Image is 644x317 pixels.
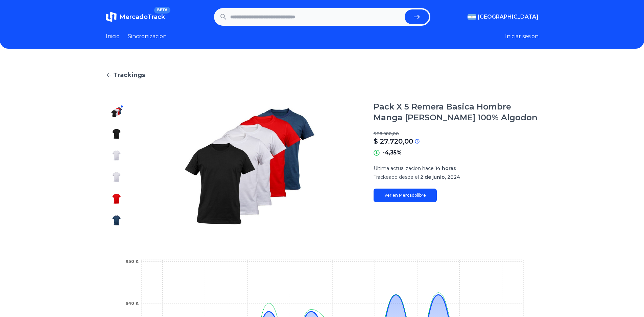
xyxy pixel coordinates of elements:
img: MercadoTrack [106,11,117,22]
a: Sincronizacion [128,32,167,41]
tspan: $40 K [125,301,139,306]
span: Trackings [113,70,145,80]
tspan: $50 K [125,259,139,264]
span: Trackeado desde el [374,174,419,180]
span: BETA [154,7,170,14]
img: Pack X 5 Remera Basica Hombre Manga Corta Lisa 100% Algodon [111,107,122,118]
img: Pack X 5 Remera Basica Hombre Manga Corta Lisa 100% Algodon [111,193,122,204]
img: Pack X 5 Remera Basica Hombre Manga Corta Lisa 100% Algodon [111,150,122,161]
span: 2 de junio, 2024 [420,174,460,180]
a: MercadoTrackBETA [106,11,165,22]
img: Argentina [468,14,476,20]
span: MercadoTrack [119,13,165,21]
span: 14 horas [435,165,456,171]
img: Pack X 5 Remera Basica Hombre Manga Corta Lisa 100% Algodon [141,101,360,231]
p: $ 27.720,00 [374,137,413,146]
a: Trackings [106,70,539,80]
span: Ultima actualizacion hace [374,165,434,171]
button: [GEOGRAPHIC_DATA] [468,13,539,21]
span: [GEOGRAPHIC_DATA] [478,13,539,21]
p: -4,35% [382,149,402,157]
button: Iniciar sesion [505,32,539,41]
img: Pack X 5 Remera Basica Hombre Manga Corta Lisa 100% Algodon [111,128,122,139]
a: Ver en Mercadolibre [374,189,437,202]
h1: Pack X 5 Remera Basica Hombre Manga [PERSON_NAME] 100% Algodon [374,101,539,123]
img: Pack X 5 Remera Basica Hombre Manga Corta Lisa 100% Algodon [111,172,122,182]
p: $ 28.980,00 [374,131,539,137]
a: Inicio [106,32,120,41]
img: Pack X 5 Remera Basica Hombre Manga Corta Lisa 100% Algodon [111,215,122,226]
